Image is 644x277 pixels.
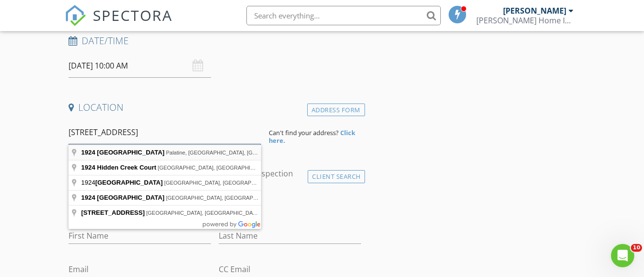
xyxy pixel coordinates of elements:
input: Select date [69,54,211,78]
span: [GEOGRAPHIC_DATA], [GEOGRAPHIC_DATA], [GEOGRAPHIC_DATA] [158,165,331,171]
span: Palatine, [GEOGRAPHIC_DATA], [GEOGRAPHIC_DATA] [166,150,302,156]
span: 1924 Hidden Creek Court [81,164,157,171]
span: 1924 [81,179,164,186]
span: [GEOGRAPHIC_DATA] [97,149,165,156]
iframe: Intercom live chat [611,244,634,267]
a: SPECTORA [65,13,173,34]
span: Can't find your address? [269,128,339,137]
input: Address Search [69,121,261,144]
span: SPECTORA [93,5,173,25]
h4: Location [69,101,361,114]
h4: Date/Time [69,35,361,47]
input: Search everything... [246,6,441,25]
div: [PERSON_NAME] [503,6,566,16]
span: [GEOGRAPHIC_DATA] [95,179,163,186]
div: Address Form [307,104,365,117]
span: [GEOGRAPHIC_DATA], [GEOGRAPHIC_DATA], [GEOGRAPHIC_DATA] [146,210,319,216]
span: [GEOGRAPHIC_DATA] [97,194,165,201]
span: 10 [631,244,642,252]
strong: Click here. [269,128,355,145]
span: [GEOGRAPHIC_DATA], [GEOGRAPHIC_DATA], [GEOGRAPHIC_DATA] [164,180,337,186]
span: 1924 [81,194,95,201]
span: [GEOGRAPHIC_DATA], [GEOGRAPHIC_DATA], [GEOGRAPHIC_DATA] [166,195,339,201]
div: Client Search [308,170,365,183]
span: 1924 [81,149,95,156]
img: The Best Home Inspection Software - Spectora [65,5,86,26]
div: Meadows Home Inspections [476,16,574,25]
span: [STREET_ADDRESS] [81,209,145,216]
